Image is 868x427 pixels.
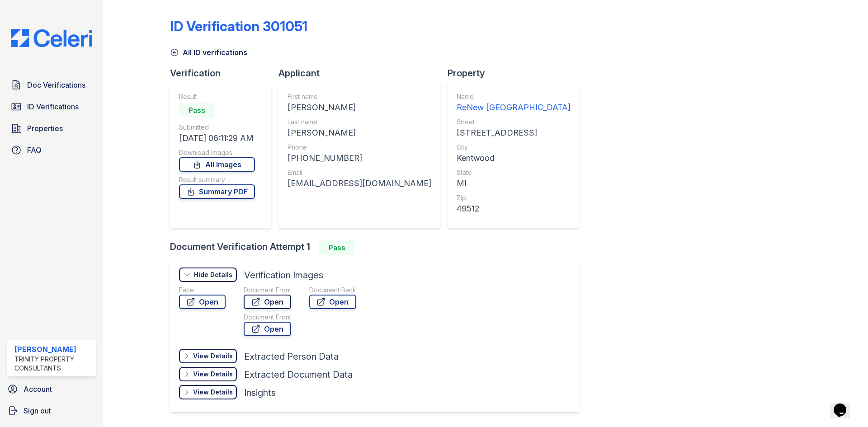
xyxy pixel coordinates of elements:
div: Verification Images [244,269,323,282]
div: City [457,143,571,152]
a: Open [179,295,226,309]
div: Applicant [278,67,448,80]
a: Name ReNew [GEOGRAPHIC_DATA] [457,92,571,114]
div: Hide Details [194,270,232,279]
div: Phone [288,143,431,152]
span: Properties [27,123,63,134]
div: [PERSON_NAME] [14,344,92,355]
span: ID Verifications [27,101,79,112]
div: Extracted Document Data [244,368,353,381]
div: Trinity Property Consultants [14,355,92,373]
div: ID Verification 301051 [170,18,307,34]
div: [PHONE_NUMBER] [288,152,431,164]
a: Open [244,322,291,336]
div: Kentwood [457,152,571,164]
a: All ID verifications [170,47,247,58]
div: [PERSON_NAME] [288,101,431,114]
div: 49512 [457,202,571,215]
div: Pass [319,240,355,255]
div: ReNew [GEOGRAPHIC_DATA] [457,101,571,114]
div: Result summary [179,175,255,184]
div: View Details [193,370,233,379]
div: Submitted [179,123,255,132]
div: Document Back [309,286,356,295]
div: Face [179,286,226,295]
a: ID Verifications [7,98,96,116]
div: [DATE] 06:11:29 AM [179,132,255,145]
a: Properties [7,119,96,137]
div: Street [457,117,571,127]
a: Sign out [4,402,99,420]
a: Open [309,295,356,309]
div: Last name [288,117,431,127]
div: [EMAIL_ADDRESS][DOMAIN_NAME] [288,177,431,190]
div: State [457,168,571,177]
a: Account [4,380,99,398]
div: Result [179,92,255,101]
div: Document Front [244,286,291,295]
a: Open [244,295,291,309]
img: CE_Logo_Blue-a8612792a0a2168367f1c8372b55b34899dd931a85d93a1a3d3e32e68fde9ad4.png [4,29,99,47]
div: Download Images [179,148,255,157]
span: Doc Verifications [27,80,85,90]
div: Pass [179,103,215,117]
a: FAQ [7,141,96,159]
div: Zip [457,193,571,202]
div: View Details [193,388,233,397]
iframe: chat widget [830,391,859,418]
div: Name [457,92,571,101]
div: Document Front [244,313,291,322]
div: View Details [193,352,233,361]
div: Verification [170,67,278,80]
div: Insights [244,386,276,399]
span: Account [24,384,52,394]
span: Sign out [24,405,51,416]
div: Property [448,67,587,80]
a: All Images [179,157,255,172]
div: Extracted Person Data [244,350,339,363]
div: First name [288,92,431,101]
a: Doc Verifications [7,76,96,94]
span: FAQ [27,145,42,155]
div: Email [288,168,431,177]
div: [PERSON_NAME] [288,127,431,139]
div: [STREET_ADDRESS] [457,127,571,139]
div: MI [457,177,571,190]
div: Document Verification Attempt 1 [170,240,587,255]
a: Summary PDF [179,184,255,199]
